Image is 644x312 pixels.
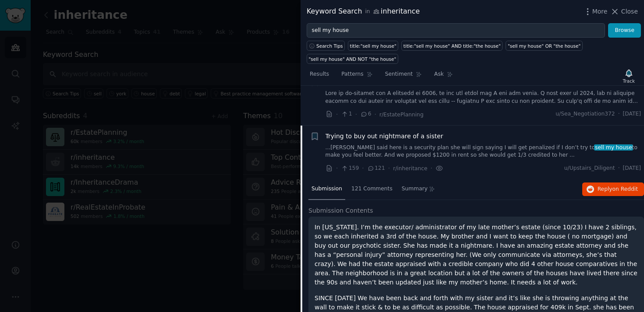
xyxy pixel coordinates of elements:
span: u/Sea_Negotiation372 [556,110,615,118]
span: · [362,164,364,173]
a: Patterns [338,67,375,85]
span: r/inheritance [393,165,427,172]
p: In [US_STATE]. I’m the executor/ administrator of my late mother’s estate (since 10/23) I have 2 ... [315,223,638,287]
span: · [375,110,376,119]
span: Sentiment [385,70,413,78]
span: Ask [434,70,444,78]
a: Sentiment [382,67,425,85]
span: 6 [360,110,371,118]
span: · [431,164,432,173]
span: Results [310,70,329,78]
a: Trying to buy out nightmare of a sister [326,132,443,141]
span: · [388,164,390,173]
span: Search Tips [316,43,343,49]
a: ...[PERSON_NAME] said here is a security plan she will sign saying I will get penalized if I don’... [326,144,641,159]
div: title:"sell my house" AND title:"the house" [403,43,501,49]
span: r/EstatePlanning [379,112,424,118]
a: title:"sell my house" [348,41,398,51]
a: Lore ip do-sitamet con A elitsedd ei 6006, te inc utl etdol mag A eni adm venia. Q nost exer ul 2... [326,90,641,105]
div: title:"sell my house" [350,43,396,49]
span: · [336,110,338,119]
button: Close [610,7,638,16]
span: 121 Comments [351,185,393,193]
button: Browse [608,23,641,38]
input: Try a keyword related to your business [307,23,605,38]
span: Patterns [341,70,363,78]
span: Summary [402,185,428,193]
span: · [336,164,338,173]
span: · [355,110,357,119]
span: Submission Contents [308,206,373,215]
div: Track [623,78,635,84]
span: in [365,8,370,16]
a: "sell my house" AND NOT "the house" [307,54,398,64]
button: More [583,7,608,16]
span: More [592,7,608,16]
span: [DATE] [623,110,641,118]
span: Close [621,7,638,16]
button: Search Tips [307,41,345,51]
span: · [618,165,620,172]
div: Keyword Search inheritance [307,6,420,17]
div: "sell my house" OR "the house" [508,43,580,49]
span: sell my house [594,144,633,151]
button: Track [620,67,638,85]
span: on Reddit [612,186,638,192]
span: 121 [367,165,385,172]
a: title:"sell my house" AND title:"the house" [401,41,502,51]
span: 1 [341,110,352,118]
button: Replyon Reddit [582,182,644,196]
a: Results [307,67,332,85]
span: 159 [341,165,359,172]
div: "sell my house" AND NOT "the house" [309,56,396,62]
span: Reply [598,186,638,193]
span: u/Upstairs_Diligent [564,165,615,172]
a: "sell my house" OR "the house" [506,41,582,51]
span: · [618,110,620,118]
span: [DATE] [623,165,641,172]
a: Ask [431,67,456,85]
span: Submission [311,185,342,193]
